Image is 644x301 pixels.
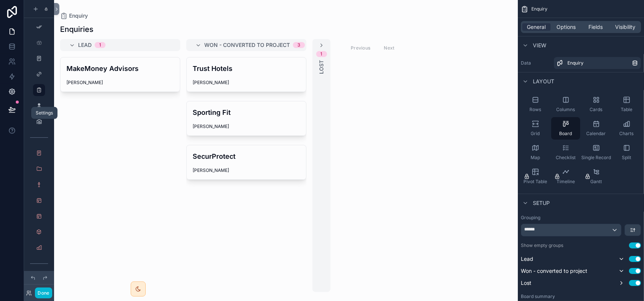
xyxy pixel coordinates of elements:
[589,23,603,31] span: Fields
[582,117,611,140] button: Calendar
[612,93,641,116] button: Table
[612,141,641,164] button: Split
[531,155,540,161] span: Map
[557,179,575,185] span: Timeline
[622,155,631,161] span: Split
[531,6,547,12] span: Enquiry
[521,279,531,287] span: Lost
[531,131,540,137] span: Grid
[533,199,550,207] span: Setup
[551,165,580,188] button: Timeline
[567,60,584,66] span: Enquiry
[35,287,52,298] button: Done
[36,110,53,116] div: Settings
[521,242,563,248] label: Show empty groups
[590,107,603,113] span: Cards
[521,215,540,221] label: Grouping
[529,107,541,113] span: Rows
[557,107,575,113] span: Columns
[527,23,546,31] span: General
[523,179,547,185] span: Pivot Table
[615,23,636,31] span: Visibility
[521,93,550,116] button: Rows
[582,141,611,164] button: Single Record
[612,117,641,140] button: Charts
[590,179,602,185] span: Gantt
[533,42,546,49] span: View
[560,131,572,137] span: Board
[533,78,554,85] span: Layout
[521,117,550,140] button: Grid
[557,23,576,31] span: Options
[521,267,587,275] span: Won - converted to project
[551,141,580,164] button: Checklist
[556,155,576,161] span: Checklist
[521,141,550,164] button: Map
[620,131,634,137] span: Charts
[551,117,580,140] button: Board
[581,155,611,161] span: Single Record
[551,93,580,116] button: Columns
[521,60,551,66] label: Data
[554,57,641,69] a: Enquiry
[521,255,533,263] span: Lead
[582,165,611,188] button: Gantt
[621,107,632,113] span: Table
[587,131,606,137] span: Calendar
[582,93,611,116] button: Cards
[521,165,550,188] button: Pivot Table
